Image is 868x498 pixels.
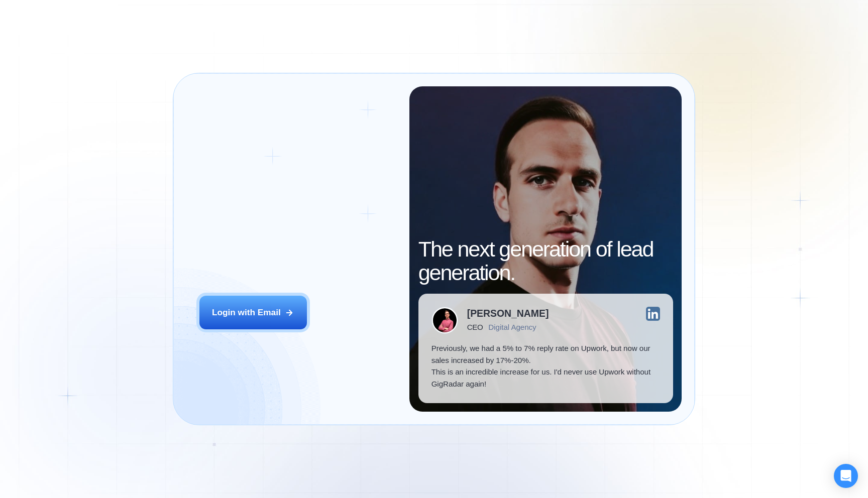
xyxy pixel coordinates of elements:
div: [PERSON_NAME] [467,309,549,318]
div: Login [220,173,236,182]
button: Login with Email [199,296,307,329]
h2: The next generation of lead generation. [418,237,673,285]
div: CEO [467,323,483,331]
div: Login with Email [212,307,281,319]
div: Open Intercom Messenger [834,464,858,488]
p: Previously, we had a 5% to 7% reply rate on Upwork, but now our sales increased by 17%-20%. This ... [431,342,660,390]
span: Welcome to [199,207,305,261]
div: Digital Agency [488,323,536,331]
